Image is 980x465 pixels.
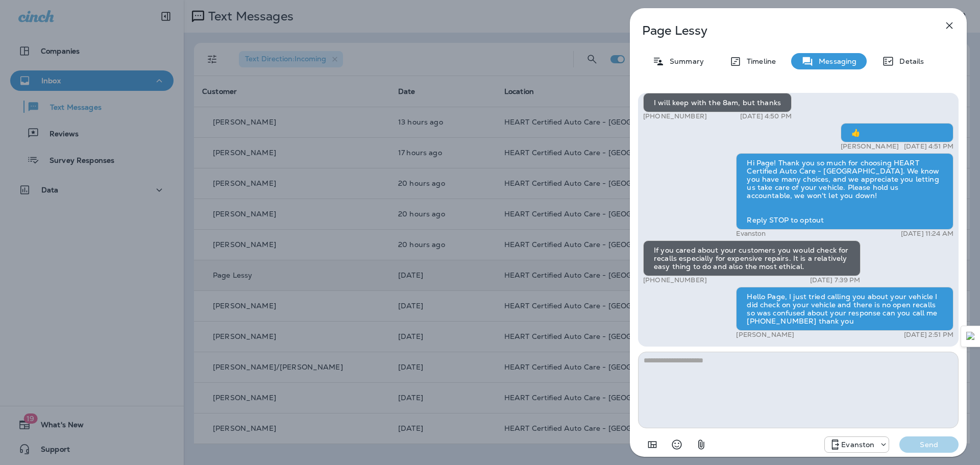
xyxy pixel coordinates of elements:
p: [PHONE_NUMBER] [643,112,707,120]
div: If you cared about your customers you would check for recalls especially for expensive repairs. I... [643,240,861,276]
p: [DATE] 4:51 PM [904,142,953,151]
p: Summary [665,57,704,65]
div: I will keep with the 8am, but thanks [643,93,792,112]
div: Hi Page! Thank you so much for choosing HEART Certified Auto Care - [GEOGRAPHIC_DATA]. We know yo... [736,153,953,230]
p: [DATE] 11:24 AM [901,230,953,238]
p: [DATE] 7:39 PM [810,276,861,284]
p: [PERSON_NAME] [736,331,794,339]
img: Detect Auto [966,332,975,341]
p: Evanston [736,230,766,238]
p: [DATE] 2:51 PM [904,331,953,339]
button: Select an emoji [667,434,687,455]
p: [DATE] 4:50 PM [740,112,792,120]
p: Messaging [814,57,856,65]
div: +1 (847) 892-1225 [825,438,889,451]
p: [PHONE_NUMBER] [643,276,707,284]
div: 👍 [841,123,953,142]
p: Page Lessy [642,23,921,38]
p: Evanston [841,440,874,449]
div: Hello Page, I just tried calling you about your vehicle I did check on your vehicle and there is ... [736,287,953,331]
p: Timeline [742,57,776,65]
p: Details [894,57,924,65]
button: Add in a premade template [642,434,663,455]
p: [PERSON_NAME] [841,142,899,151]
